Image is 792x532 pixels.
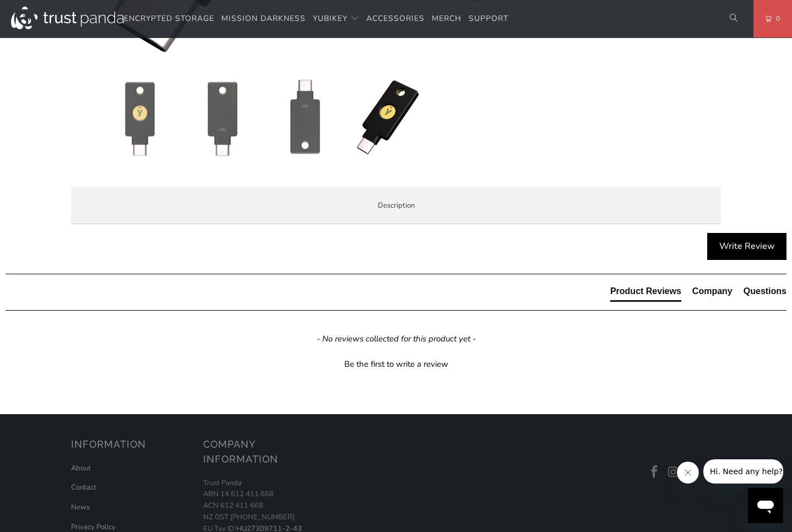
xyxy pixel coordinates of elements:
a: Contact [71,482,96,492]
iframe: Reviews Widget [468,29,721,66]
span: Support [469,13,508,24]
div: Be the first to write a review [344,359,448,370]
div: Questions [744,285,786,297]
a: Mission Darkness [221,6,306,32]
iframe: Close message [677,462,699,484]
nav: Translation missing: en.navigation.header.main_nav [124,6,508,32]
a: Accessories [366,6,425,32]
em: - No reviews collected for this product yet - [317,333,476,345]
span: Encrypted Storage [124,13,214,24]
div: Write Review [707,233,786,260]
a: Trust Panda Australia on Instagram [665,465,682,480]
img: Security Key C (NFC) by Yubico - Trust Panda [184,79,261,156]
a: About [71,463,91,473]
summary: YubiKey [313,6,359,32]
div: Company [692,285,733,297]
label: Description [71,187,721,224]
a: Merch [432,6,462,32]
span: Merch [432,13,462,24]
img: Security Key C (NFC) by Yubico - Trust Panda [101,79,178,156]
img: Security Key C (NFC) by Yubico - Trust Panda [267,79,344,156]
span: YubiKey [313,13,348,24]
a: Support [469,6,508,32]
iframe: Message from company [703,459,783,484]
a: News [71,502,90,512]
a: Trust Panda Australia on Facebook [646,465,663,480]
img: Trust Panda Australia [11,7,124,29]
span: Accessories [366,13,425,24]
a: Privacy Policy [71,522,116,532]
img: Security Key C (NFC) by Yubico - Trust Panda [349,79,426,156]
span: Mission Darkness [221,13,306,24]
div: Product Reviews [610,285,681,297]
iframe: Button to launch messaging window [748,488,783,523]
div: Reviews Tabs [610,285,786,307]
span: 0 [772,13,780,25]
a: Encrypted Storage [124,6,214,32]
div: Be the first to write a review [6,356,786,370]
